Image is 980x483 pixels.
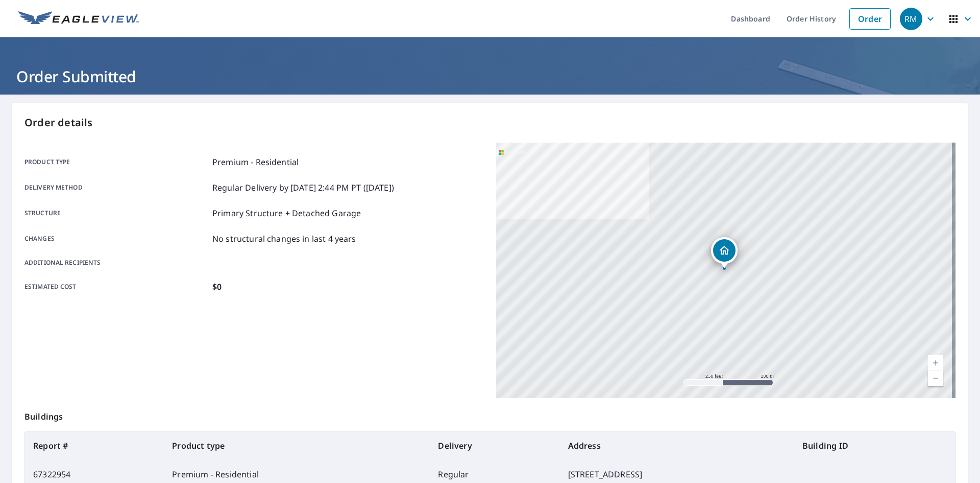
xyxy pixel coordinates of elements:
p: Structure [24,207,208,219]
th: Product type [164,431,430,460]
p: Delivery method [24,181,208,194]
th: Delivery [430,431,559,460]
p: No structural changes in last 4 years [212,233,356,245]
p: Product type [24,156,208,168]
th: Report # [25,431,164,460]
p: Additional recipients [24,258,208,267]
a: Order [849,8,891,30]
p: Premium - Residential [212,156,299,168]
div: Dropped pin, building 1, Residential property, 7142 Tanglewood Dr Frankston, TX 75763 [711,237,738,269]
p: Regular Delivery by [DATE] 2:44 PM PT ([DATE]) [212,181,394,194]
a: Current Level 17, Zoom In [928,355,943,371]
th: Address [560,431,794,460]
p: $0 [212,281,222,293]
p: Buildings [24,398,955,431]
p: Primary Structure + Detached Garage [212,207,361,219]
h1: Order Submitted [12,66,968,87]
img: EV Logo [18,11,139,27]
div: RM [900,8,922,30]
a: Current Level 17, Zoom Out [928,371,943,386]
th: Building ID [794,431,955,460]
p: Order details [24,115,955,130]
p: Changes [24,233,208,245]
p: Estimated cost [24,281,208,293]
